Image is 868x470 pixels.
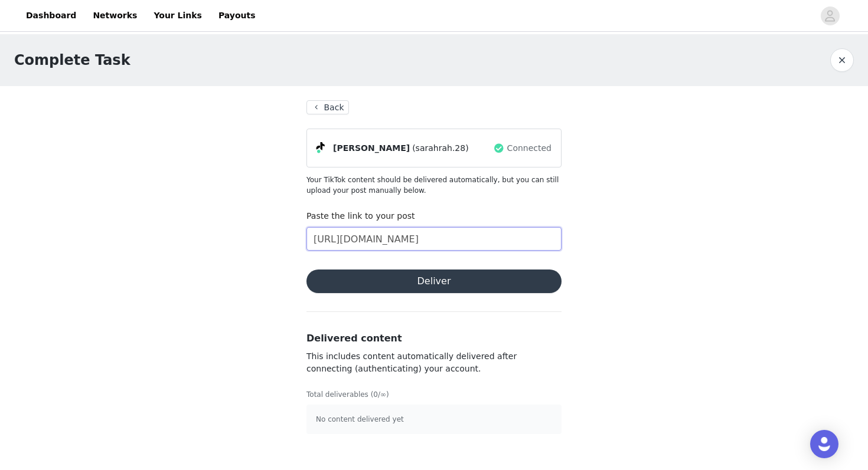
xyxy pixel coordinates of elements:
button: Deliver [306,269,562,293]
a: Dashboard [19,2,83,29]
p: Your TikTok content should be delivered automatically, but you can still upload your post manuall... [306,175,562,196]
div: avatar [824,6,836,25]
h3: Delivered content [306,331,562,346]
span: Connected [507,142,552,155]
a: Networks [86,2,144,29]
p: No content delivered yet [316,414,552,425]
span: [PERSON_NAME] [333,142,410,155]
p: Total deliverables (0/∞) [306,389,562,400]
a: Your Links [146,2,209,29]
button: Back [306,100,349,114]
div: Open Intercom Messenger [810,430,838,458]
a: Payouts [211,2,263,29]
input: Paste the link to your content here [306,227,562,251]
span: (sarahrah.28) [412,142,468,155]
span: This includes content automatically delivered after connecting (authenticating) your account. [306,351,517,373]
h1: Complete Task [14,50,130,71]
label: Paste the link to your post [306,211,415,221]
